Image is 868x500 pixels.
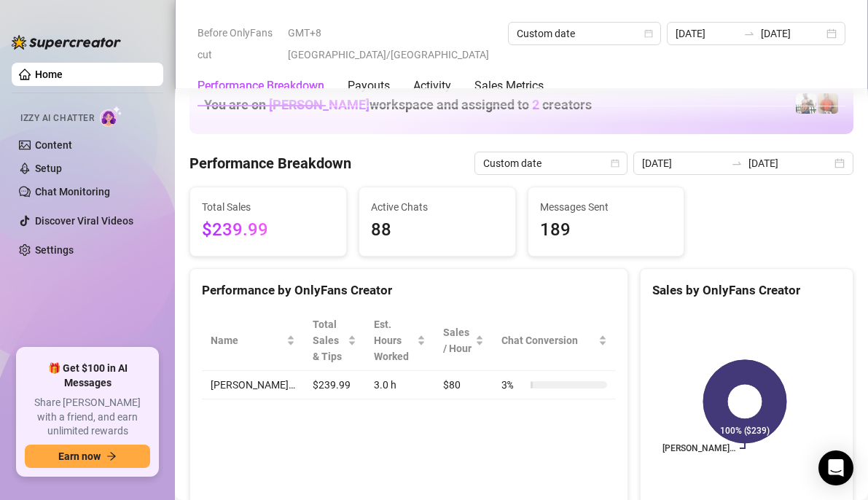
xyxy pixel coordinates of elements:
[413,77,451,95] div: Activity
[35,244,74,256] a: Settings
[20,112,94,125] span: Izzy AI Chatter
[25,396,150,439] span: Share [PERSON_NAME] with a friend, and earn unlimited rewards
[731,157,743,169] span: swap-right
[540,199,673,215] span: Messages Sent
[761,26,824,42] input: End date
[304,371,365,399] td: $239.99
[517,23,652,44] span: Custom date
[35,163,62,174] a: Setup
[434,310,493,371] th: Sales / Hour
[198,22,279,66] span: Before OnlyFans cut
[434,371,493,399] td: $80
[35,139,72,151] a: Content
[202,281,616,300] div: Performance by OnlyFans Creator
[100,106,122,127] img: AI Chatter
[202,216,335,244] span: $239.99
[58,450,101,462] span: Earn now
[443,324,472,356] span: Sales / Hour
[501,332,595,348] span: Chat Conversion
[288,22,499,66] span: GMT+8 [GEOGRAPHIC_DATA]/[GEOGRAPHIC_DATA]
[611,159,619,168] span: calendar
[304,310,365,371] th: Total Sales & Tips
[748,155,832,171] input: End date
[731,157,743,169] span: to
[676,26,738,42] input: Start date
[106,451,117,461] span: arrow-right
[483,152,619,174] span: Custom date
[501,377,525,393] span: 3 %
[202,371,304,399] td: [PERSON_NAME]…
[644,29,653,38] span: calendar
[189,153,351,173] h4: Performance Breakdown
[313,316,345,364] span: Total Sales & Tips
[35,69,63,80] a: Home
[540,216,673,244] span: 189
[493,310,616,371] th: Chat Conversion
[818,450,853,485] div: Open Intercom Messenger
[12,35,121,50] img: logo-BBDzfeDw.svg
[211,332,284,348] span: Name
[35,215,133,227] a: Discover Viral Videos
[743,28,755,39] span: to
[371,216,504,244] span: 88
[202,199,335,215] span: Total Sales
[25,362,150,390] span: 🎁 Get $100 in AI Messages
[202,310,304,371] th: Name
[25,445,150,468] button: Earn nowarrow-right
[371,199,504,215] span: Active Chats
[652,281,841,300] div: Sales by OnlyFans Creator
[642,155,725,171] input: Start date
[348,77,390,95] div: Payouts
[35,186,110,198] a: Chat Monitoring
[198,77,324,95] div: Performance Breakdown
[662,443,735,453] text: [PERSON_NAME]…
[474,77,544,95] div: Sales Metrics
[743,28,755,39] span: swap-right
[374,316,414,364] div: Est. Hours Worked
[365,371,434,399] td: 3.0 h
